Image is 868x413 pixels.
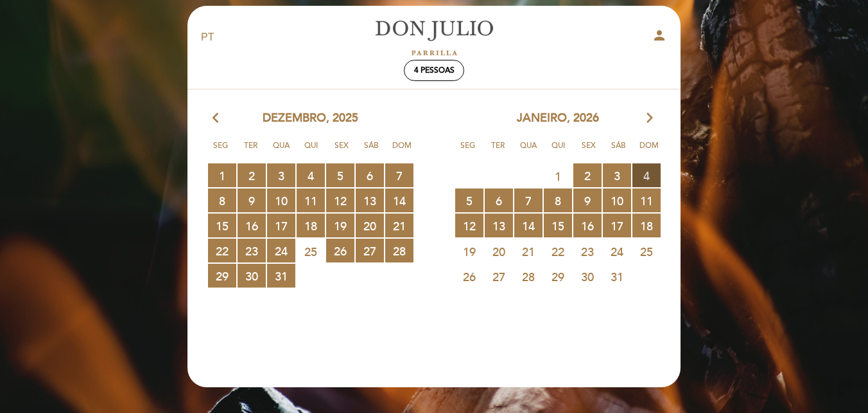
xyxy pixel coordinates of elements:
span: 14 [385,188,413,212]
span: 3 [603,163,631,187]
span: 10 [603,188,631,212]
span: 5 [455,188,483,212]
span: 31 [267,264,295,288]
span: 10 [267,188,295,212]
span: 29 [208,264,236,288]
span: Qui [299,139,324,163]
span: janeiro, 2026 [517,110,599,127]
span: 11 [297,188,325,212]
span: 18 [297,214,325,237]
span: 23 [238,239,266,262]
span: 13 [356,188,384,212]
span: 24 [603,239,631,263]
button: person [652,28,667,48]
span: 4 [632,163,661,187]
span: 12 [455,214,483,237]
span: 25 [297,239,325,263]
span: 27 [356,239,384,262]
span: Dom [636,139,662,163]
span: 26 [326,239,354,262]
i: person [652,28,667,43]
span: 23 [573,239,602,263]
span: Qua [516,139,541,163]
span: 8 [544,188,572,212]
span: 18 [632,214,661,237]
span: Sex [329,139,354,163]
span: 27 [485,264,513,288]
span: 29 [544,264,572,288]
span: Qui [546,139,571,163]
span: Seg [455,139,481,163]
span: 28 [385,239,413,262]
span: 15 [544,214,572,237]
span: 13 [485,214,513,237]
span: 30 [238,264,266,288]
span: 9 [238,188,266,212]
span: 31 [603,264,631,288]
span: 6 [485,188,513,212]
span: 12 [326,188,354,212]
span: 4 [297,163,325,187]
i: arrow_forward_ios [644,110,655,127]
span: Sex [576,139,602,163]
span: 9 [573,188,602,212]
i: arrow_back_ios [213,110,224,127]
span: Dom [389,139,415,163]
a: [PERSON_NAME] [354,20,514,55]
span: 20 [485,239,513,263]
span: 28 [514,264,542,288]
span: 21 [514,239,542,263]
span: 4 pessoas [414,66,455,75]
span: 3 [267,163,295,187]
span: 15 [208,214,236,237]
span: 17 [267,214,295,237]
span: 2 [238,163,266,187]
span: 20 [356,214,384,237]
span: 6 [356,163,384,187]
span: 16 [573,214,602,237]
span: 1 [208,163,236,187]
span: 1 [544,164,572,188]
span: 14 [514,214,542,237]
span: 25 [632,239,661,263]
span: 26 [455,264,483,288]
span: 16 [238,214,266,237]
span: 11 [632,188,661,212]
span: 8 [208,188,236,212]
span: 2 [573,163,602,187]
span: 21 [385,214,413,237]
span: Qua [268,139,294,163]
span: 7 [385,163,413,187]
span: 5 [326,163,354,187]
span: 19 [455,239,483,263]
span: 22 [208,239,236,262]
span: 30 [573,264,602,288]
span: Seg [208,139,234,163]
span: Sáb [606,139,632,163]
span: 7 [514,188,542,212]
span: 22 [544,239,572,263]
span: 17 [603,214,631,237]
span: 24 [267,239,295,262]
span: Ter [238,139,264,163]
span: Sáb [359,139,385,163]
span: 19 [326,214,354,237]
span: Ter [485,139,511,163]
span: dezembro, 2025 [263,110,358,127]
